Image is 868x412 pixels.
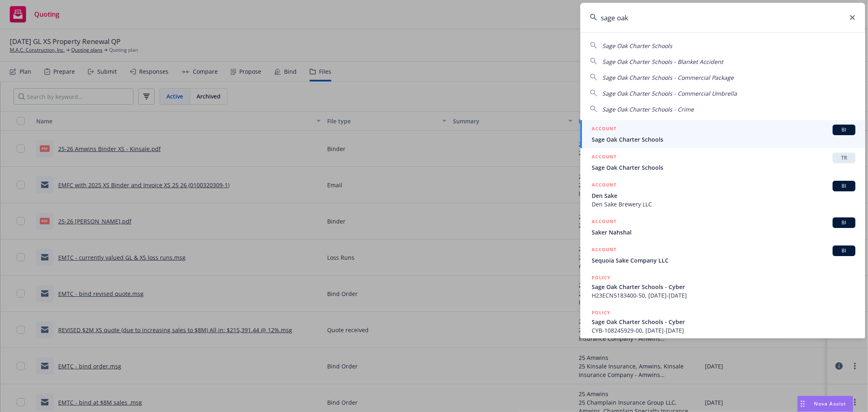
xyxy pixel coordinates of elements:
a: POLICYSage Oak Charter Schools - CyberH23ECN5183400-50, [DATE]-[DATE] [580,269,865,304]
a: ACCOUNTBISage Oak Charter Schools [580,120,865,148]
span: Sage Oak Charter Schools - Blanket Accident [602,58,723,66]
span: BI [836,126,852,134]
button: Nova Assist [797,396,853,412]
span: H23ECN5183400-50, [DATE]-[DATE] [592,291,855,300]
a: ACCOUNTBISaker Nahshal [580,213,865,241]
h5: ACCOUNT [592,181,617,191]
span: CYB-108245929-00, [DATE]-[DATE] [592,326,855,335]
h5: ACCOUNT [592,125,617,134]
span: Nova Assist [814,400,846,407]
input: Search... [580,3,865,32]
div: Drag to move [798,396,808,412]
span: TR [836,154,852,162]
span: Den Sake [592,191,855,200]
h5: ACCOUNT [592,217,617,227]
span: Sage Oak Charter Schools - Crime [602,105,694,113]
h5: POLICY [592,309,610,317]
a: POLICYSage Oak Charter Schools - CyberCYB-108245929-00, [DATE]-[DATE] [580,304,865,339]
span: Sequoia Sake Company LLC [592,256,855,265]
span: Saker Nahshal [592,228,855,237]
span: Sage Oak Charter Schools - Commercial Package [602,74,734,81]
span: Sage Oak Charter Schools - Cyber [592,283,855,291]
span: Den Sake Brewery LLC [592,200,855,208]
span: Sage Oak Charter Schools - Commercial Umbrella [602,90,737,97]
span: Sage Oak Charter Schools [592,163,855,172]
a: ACCOUNTBIDen SakeDen Sake Brewery LLC [580,176,865,213]
span: BI [836,182,852,190]
h5: ACCOUNT [592,153,617,162]
h5: ACCOUNT [592,245,617,255]
a: ACCOUNTTRSage Oak Charter Schools [580,148,865,176]
h5: POLICY [592,274,610,282]
span: Sage Oak Charter Schools [602,42,672,50]
a: ACCOUNTBISequoia Sake Company LLC [580,241,865,269]
span: BI [836,247,852,254]
span: Sage Oak Charter Schools - Cyber [592,318,855,326]
span: Sage Oak Charter Schools [592,135,855,144]
span: BI [836,219,852,226]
